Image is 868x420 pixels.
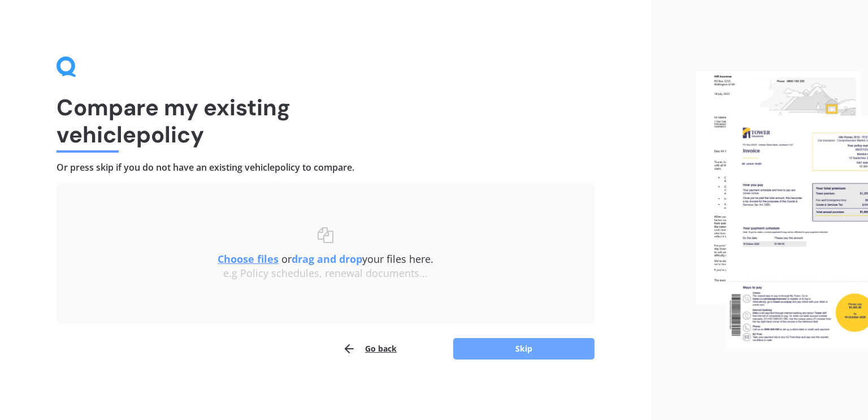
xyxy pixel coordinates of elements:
span: or your files here. [218,252,433,266]
u: Choose files [218,252,279,266]
img: files.webp [696,71,868,349]
div: e.g Policy schedules, renewal documents... [79,267,572,280]
button: Skip [453,338,594,360]
h1: Compare my existing vehicle policy [57,94,594,148]
button: Go back [342,337,397,360]
b: drag and drop [292,252,362,266]
h4: Or press skip if you do not have an existing vehicle policy to compare. [57,162,594,174]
